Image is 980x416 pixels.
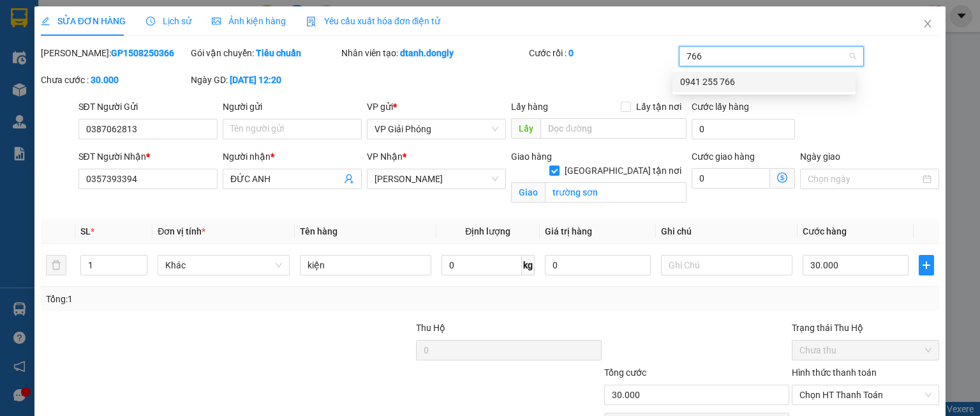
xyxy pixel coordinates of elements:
[78,150,218,164] div: SĐT Người Nhận
[919,255,934,275] button: plus
[146,16,191,26] span: Lịch sử
[522,255,535,275] span: kg
[656,219,798,244] th: Ghi chú
[808,172,920,186] input: Ngày giao
[41,17,50,26] span: edit
[31,10,112,52] strong: CHUYỂN PHÁT NHANH ĐÔNG LÝ
[803,226,847,236] span: Cước hàng
[230,75,281,85] b: [DATE] 12:20
[223,100,362,114] div: Người gửi
[6,44,28,89] img: logo
[560,164,687,178] span: [GEOGRAPHIC_DATA] tận nơi
[692,102,749,112] label: Cước lấy hàng
[799,385,932,404] span: Chọn HT Thanh Toán
[46,255,66,275] button: delete
[692,119,795,139] input: Cước lấy hàng
[78,100,218,114] div: SĐT Người Gửi
[341,46,526,60] div: Nhân viên tạo:
[799,341,932,360] span: Chưa thu
[545,182,687,203] input: Giao tận nơi
[375,169,498,189] span: Hoàng Sơn
[344,174,354,184] span: user-add
[604,367,646,378] span: Tổng cước
[511,118,540,139] span: Lấy
[511,151,552,162] span: Giao hàng
[212,17,221,26] span: picture
[111,48,174,58] b: GP1508250366
[300,226,338,236] span: Tên hàng
[256,48,301,58] b: Tiêu chuẩn
[91,75,119,85] b: 30.000
[777,173,787,183] span: dollar-circle
[792,367,877,378] label: Hình thức thanh toán
[165,256,281,275] span: Khác
[511,102,548,112] span: Lấy hàng
[923,19,933,29] span: close
[400,48,454,58] b: dtanh.dongly
[158,226,205,236] span: Đơn vị tính
[672,72,856,92] div: 0941 255 766
[692,151,755,162] label: Cước giao hàng
[792,321,939,335] div: Trạng thái Thu Hộ
[306,17,316,27] img: icon
[38,54,106,82] span: SĐT XE 0867 585 938
[306,16,441,26] span: Yêu cầu xuất hóa đơn điện tử
[80,226,91,236] span: SL
[223,150,362,164] div: Người nhận
[37,84,107,112] strong: PHIẾU BIÊN NHẬN
[41,73,188,87] div: Chưa cước :
[115,66,191,79] span: GP1508250360
[545,226,592,236] span: Giá trị hàng
[568,48,574,58] b: 0
[191,46,338,60] div: Gói vận chuyển:
[191,73,338,87] div: Ngày GD:
[540,118,687,139] input: Dọc đường
[41,16,126,26] span: SỬA ĐƠN HÀNG
[631,100,687,114] span: Lấy tận nơi
[465,226,510,236] span: Định lượng
[300,255,431,275] input: VD: Bàn, Ghế
[692,168,770,189] input: Cước giao hàng
[680,75,848,89] div: 0941 255 766
[910,6,946,42] button: Close
[416,323,445,333] span: Thu Hộ
[46,292,379,306] div: Tổng: 1
[661,255,792,275] input: Ghi Chú
[41,46,188,60] div: [PERSON_NAME]:
[529,46,676,60] div: Cước rồi :
[511,182,545,203] span: Giao
[919,260,933,270] span: plus
[367,151,403,162] span: VP Nhận
[212,16,286,26] span: Ảnh kiện hàng
[367,100,506,114] div: VP gửi
[375,119,498,139] span: VP Giải Phóng
[800,151,840,162] label: Ngày giao
[146,17,155,26] span: clock-circle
